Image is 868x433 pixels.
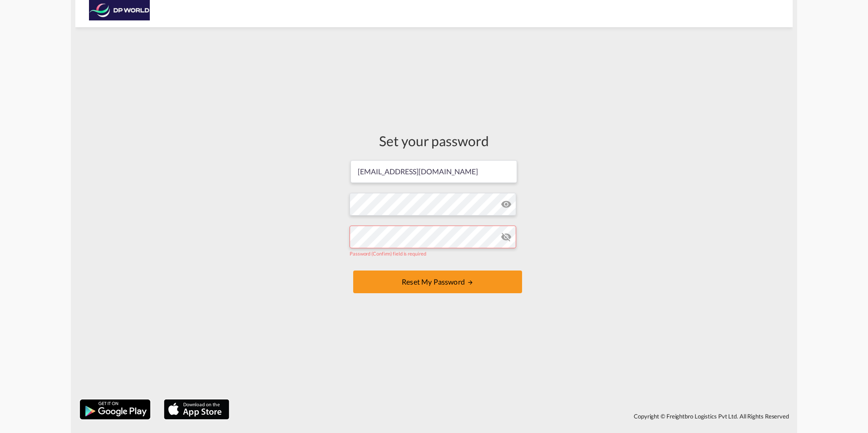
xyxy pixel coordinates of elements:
[163,399,230,420] img: apple.png
[501,199,512,210] md-icon: icon-eye-off
[501,231,512,242] md-icon: icon-eye-off
[234,408,793,424] div: Copyright © Freightbro Logistics Pvt Ltd. All Rights Reserved
[350,251,426,256] span: Password (Confirm) field is required
[350,131,518,150] div: Set your password
[350,160,517,183] input: Email address
[353,271,522,293] button: UPDATE MY PASSWORD
[79,399,151,420] img: google.png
